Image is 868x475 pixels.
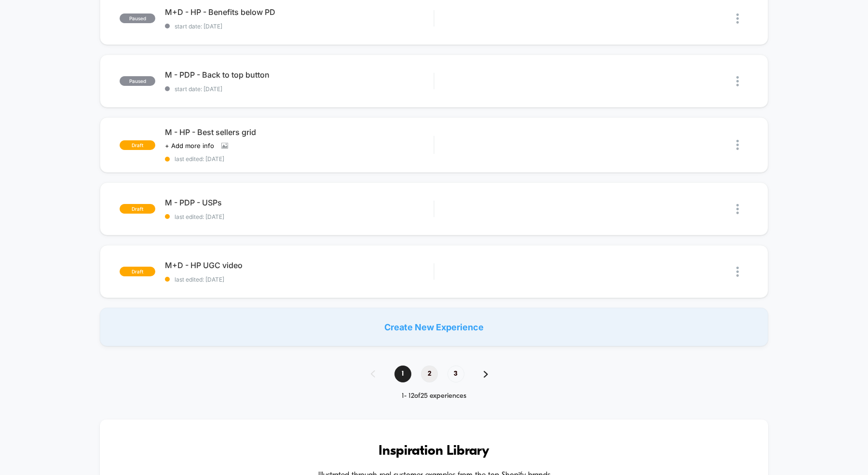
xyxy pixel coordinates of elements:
[448,366,464,382] span: 3
[736,267,739,277] img: close
[129,444,739,459] h3: Inspiration Library
[736,76,739,86] img: close
[736,14,739,24] img: close
[165,155,434,163] span: last edited: [DATE]
[736,204,739,214] img: close
[165,7,434,17] span: M+D - HP - Benefits below PD
[120,140,155,150] span: draft
[361,392,507,400] div: 1 - 12 of 25 experiences
[165,213,434,220] span: last edited: [DATE]
[120,76,155,86] span: paused
[120,204,155,214] span: draft
[165,276,434,283] span: last edited: [DATE]
[484,371,488,378] img: pagination forward
[165,142,214,149] span: + Add more info
[165,23,434,30] span: start date: [DATE]
[120,267,155,276] span: draft
[421,366,438,382] span: 2
[736,140,739,150] img: close
[394,366,411,382] span: 1
[165,127,434,137] span: M - HP - Best sellers grid
[165,70,434,80] span: M - PDP - Back to top button
[120,14,155,23] span: paused
[100,308,768,346] div: Create New Experience
[165,260,434,270] span: M+D - HP UGC video
[165,198,434,207] span: M - PDP - USPs
[165,85,434,93] span: start date: [DATE]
